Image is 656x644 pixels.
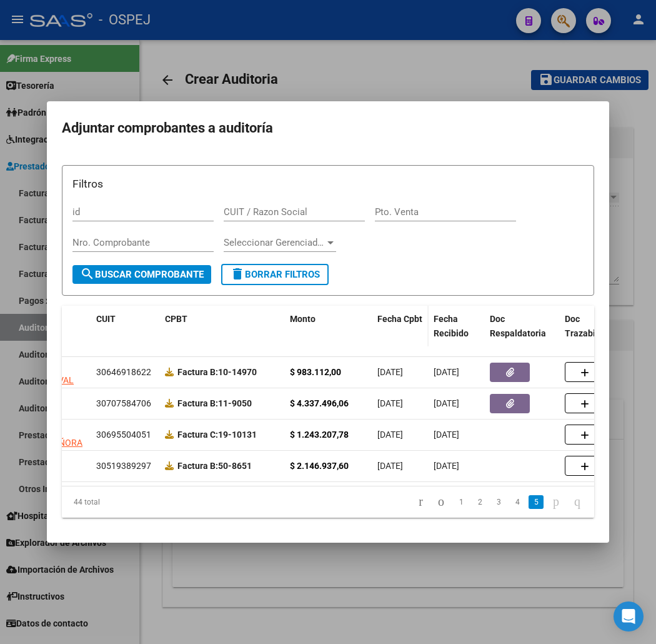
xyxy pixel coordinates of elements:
[377,314,422,324] span: Fecha Cpbt
[72,176,584,192] h3: Filtros
[224,237,325,248] span: Seleccionar Gerenciador
[413,495,429,509] a: go to first page
[377,398,403,408] span: [DATE]
[472,495,487,509] a: 2
[96,398,151,408] span: 30707584706
[290,398,349,408] strong: $ 4.337.496,06
[429,306,485,347] datatable-header-cell: Fecha Recibido
[221,264,329,285] button: Borrar Filtros
[96,314,116,324] span: CUIT
[285,306,372,347] datatable-header-cell: Monto
[434,430,459,440] span: [DATE]
[230,266,245,281] mat-icon: delete
[510,495,525,509] a: 4
[432,495,450,509] a: go to previous page
[527,491,545,513] li: page 5
[72,265,211,284] button: Buscar Comprobante
[614,601,644,631] div: Open Intercom Messenger
[491,495,506,509] a: 3
[377,367,403,377] span: [DATE]
[91,306,160,347] datatable-header-cell: CUIT
[160,306,285,347] datatable-header-cell: CPBT
[490,314,546,338] span: Doc Respaldatoria
[547,495,565,509] a: go to next page
[177,461,218,471] span: Factura B:
[377,430,403,440] span: [DATE]
[434,367,459,377] span: [DATE]
[177,461,252,471] strong: 50-8651
[529,495,544,509] a: 5
[96,461,151,471] span: 30519389297
[165,314,187,324] span: CPBT
[230,269,320,280] span: Borrar Filtros
[177,367,218,377] span: Factura B:
[454,495,469,509] a: 1
[80,269,204,280] span: Buscar Comprobante
[290,430,349,440] strong: $ 1.243.207,78
[485,306,560,347] datatable-header-cell: Doc Respaldatoria
[470,491,489,513] li: page 2
[177,430,257,440] strong: 19-10131
[569,495,586,509] a: go to last page
[489,491,508,513] li: page 3
[565,314,615,338] span: Doc Trazabilidad
[177,398,218,408] span: Factura B:
[434,398,459,408] span: [DATE]
[96,430,151,440] span: 30695504051
[434,314,469,338] span: Fecha Recibido
[452,491,470,513] li: page 1
[560,306,635,347] datatable-header-cell: Doc Trazabilidad
[177,398,252,408] strong: 11-9050
[62,486,166,518] div: 44 total
[377,461,403,471] span: [DATE]
[80,266,95,281] mat-icon: search
[434,461,459,471] span: [DATE]
[96,367,151,377] span: 30646918622
[508,491,527,513] li: page 4
[177,430,218,440] span: Factura C:
[177,367,257,377] strong: 10-14970
[62,116,594,140] h2: Adjuntar comprobantes a auditoría
[290,367,341,377] strong: $ 983.112,00
[372,306,429,347] datatable-header-cell: Fecha Cpbt
[290,314,316,324] span: Monto
[290,461,349,471] strong: $ 2.146.937,60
